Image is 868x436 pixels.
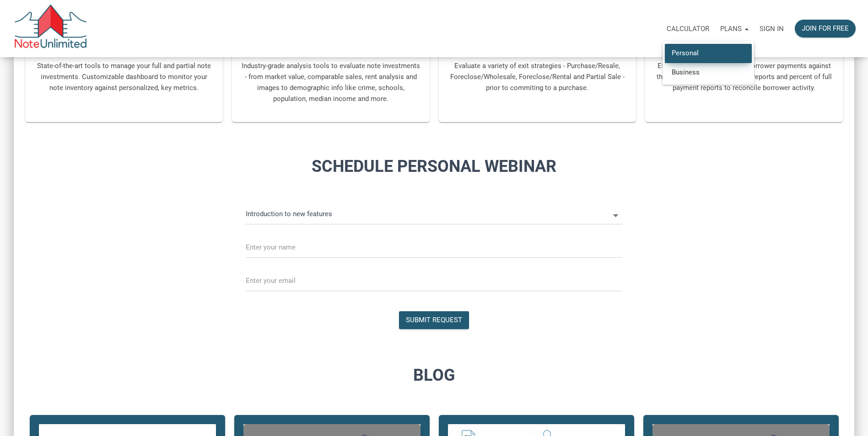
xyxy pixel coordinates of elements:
[654,60,834,93] p: Effectively track and monitor borrower payments against the note. Plus, payment history reports a...
[720,25,742,33] p: Plans
[665,63,752,81] a: Business
[246,271,622,291] input: Enter your email
[34,60,214,93] p: State-of-the-art tools to manage your full and partial note investments. Customizable dashboard t...
[399,311,469,329] button: Submit request
[715,15,754,43] button: Plans
[661,14,715,43] a: Calculator
[667,25,709,33] p: Calculator
[447,60,627,93] p: Evaluate a variety of exit strategies - Purchase/Resale, Foreclose/Wholesale, Foreclose/Rental an...
[163,154,705,179] h2: Schedule Personal Webinar
[795,20,856,37] button: Join for free
[789,14,861,43] a: Join for free
[754,14,789,43] a: Sign in
[760,25,784,33] p: Sign in
[715,14,754,43] a: Plans PersonalBusiness
[241,60,421,104] p: Industry-grade analysis tools to evaluate note investments - from market value, comparable sales,...
[21,363,847,388] h2: Blog
[802,23,849,34] div: Join for free
[665,44,752,63] a: Personal
[246,237,622,258] input: Enter your name
[406,315,462,325] div: Submit request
